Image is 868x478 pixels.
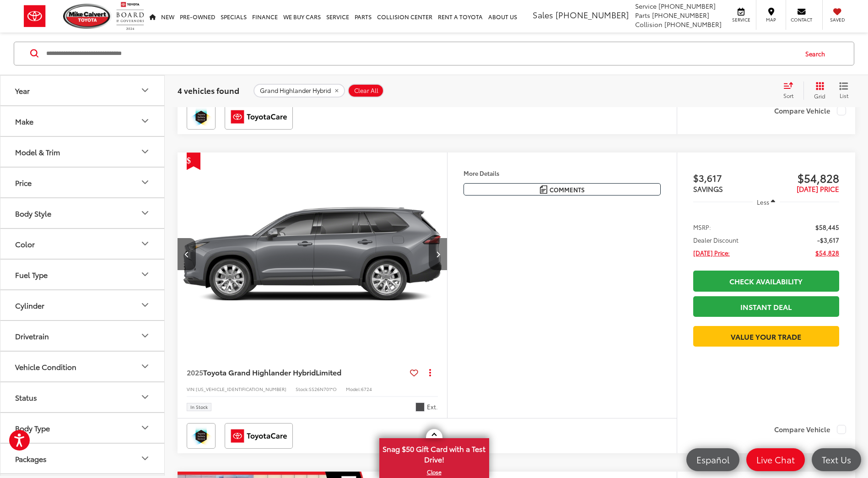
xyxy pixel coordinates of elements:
[15,362,76,371] div: Vehicle Condition
[761,16,781,23] span: Map
[815,248,839,257] span: $54,828
[753,194,780,210] button: Less
[140,116,151,127] div: Make
[140,85,151,96] div: Year
[0,290,165,320] button: CylinderCylinder
[348,84,384,98] button: Clear All
[635,11,650,20] span: Parts
[177,152,448,355] a: 2025 Toyota Grand Highlander Hybrid Limited2025 Toyota Grand Highlander Hybrid Limited2025 Toyota...
[839,92,848,99] span: List
[15,239,35,248] div: Color
[190,405,208,409] span: In Stock
[178,85,239,96] span: 4 vehicles found
[226,106,291,128] img: ToyotaCare Mike Calvert Toyota Houston TX
[693,184,723,194] span: SAVINGS
[63,4,112,29] img: Mike Calvert Toyota
[746,448,805,471] a: Live Chat
[0,444,165,473] button: PackagesPackages
[15,393,37,402] div: Status
[429,238,447,270] button: Next image
[260,87,331,94] span: Grand Highlander Hybrid
[774,106,846,115] label: Compare Vehicle
[187,367,406,377] a: 2025Toyota Grand Highlander HybridLimited
[140,423,151,434] div: Body Type
[797,184,839,194] span: [DATE] PRICE
[140,177,151,188] div: Price
[15,331,49,340] div: Drivetrain
[15,454,47,463] div: Packages
[693,296,839,317] a: Instant Deal
[0,321,165,351] button: DrivetrainDrivetrain
[0,352,165,381] button: Vehicle ConditionVehicle Condition
[774,425,846,434] label: Compare Vehicle
[140,208,151,219] div: Body Style
[140,392,151,403] div: Status
[540,185,547,193] img: Comments
[464,170,661,176] h4: More Details
[693,223,711,232] span: MSRP:
[731,16,751,23] span: Service
[177,152,448,356] img: 2025 Toyota Grand Highlander Hybrid Limited
[253,84,345,98] button: remove Grand%20Highlander%20Hybrid
[817,235,839,244] span: -$3,617
[658,1,716,11] span: [PHONE_NUMBER]
[0,413,165,443] button: Body TypeBody Type
[664,20,722,29] span: [PHONE_NUMBER]
[140,331,151,342] div: Drivetrain
[346,386,361,392] span: Model:
[693,171,766,185] span: $3,617
[422,364,438,380] button: Actions
[797,42,838,65] button: Search
[140,300,151,311] div: Cylinder
[555,9,629,21] span: [PHONE_NUMBER]
[196,386,286,392] span: [US_VEHICLE_IDENTIFICATION_NUMBER]
[415,402,425,412] span: Heavy Metal
[140,147,151,158] div: Model & Trim
[0,260,165,289] button: Fuel TypeFuel Type
[791,16,812,23] span: Contact
[427,402,438,411] span: Ext.
[15,424,50,432] div: Body Type
[309,386,337,392] span: SS26N701*O
[0,137,165,167] button: Model & TrimModel & Trim
[177,152,448,355] div: 2025 Toyota Grand Highlander Hybrid Limited 2
[15,117,33,125] div: Make
[15,209,51,217] div: Body Style
[533,9,553,21] span: Sales
[316,367,341,377] span: Limited
[189,106,214,128] img: Toyota Safety Sense Mike Calvert Toyota Houston TX
[226,425,291,447] img: ToyotaCare Mike Calvert Toyota Houston TX
[686,448,739,471] a: Español
[0,106,165,136] button: MakeMake
[635,1,657,11] span: Service
[815,223,839,232] span: $58,445
[757,198,769,206] span: Less
[380,439,488,467] span: Snag $50 Gift Card with a Test Drive!
[0,168,165,197] button: PricePrice
[187,386,196,392] span: VIN:
[693,248,730,257] span: [DATE] Price:
[814,92,825,100] span: Grid
[832,81,855,100] button: List View
[693,271,839,291] a: Check Availability
[15,178,32,187] div: Price
[693,235,739,244] span: Dealer Discount
[693,326,839,347] a: Value Your Trade
[15,270,48,279] div: Fuel Type
[783,92,793,99] span: Sort
[140,361,151,372] div: Vehicle Condition
[803,81,832,100] button: Grid View
[817,454,856,465] span: Text Us
[15,86,30,95] div: Year
[178,238,196,270] button: Previous image
[15,301,44,310] div: Cylinder
[296,386,309,392] span: Stock:
[140,239,151,250] div: Color
[45,43,797,65] input: Search by Make, Model, or Keyword
[0,198,165,228] button: Body StyleBody Style
[189,425,214,447] img: Toyota Safety Sense Mike Calvert Toyota Houston TX
[752,454,799,465] span: Live Chat
[429,369,431,376] span: dropdown dots
[779,81,803,100] button: Select sort value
